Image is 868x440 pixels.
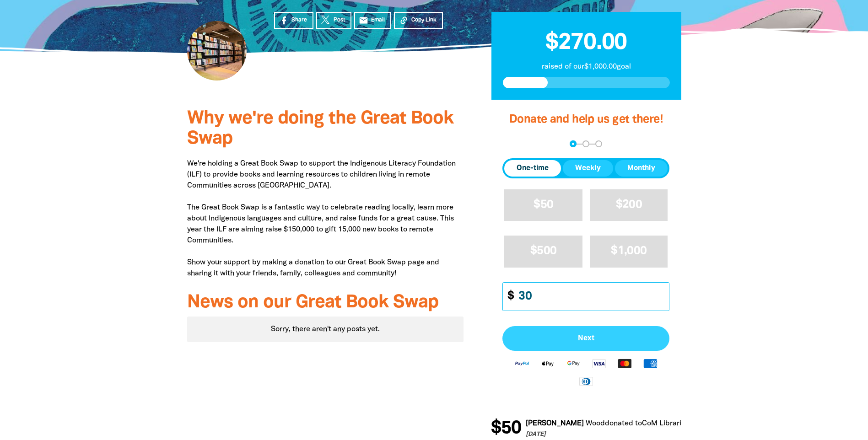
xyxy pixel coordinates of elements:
button: $500 [504,236,582,267]
a: Post [316,12,351,29]
button: Copy Link [394,12,443,29]
span: donated to [605,420,642,427]
span: $200 [616,199,642,210]
p: raised of our $1,000.00 goal [503,61,670,72]
span: $50 [534,199,553,210]
div: Available payment methods [502,351,669,393]
a: Share [274,12,313,29]
div: Sorry, there aren't any posts yet. [187,317,464,342]
span: $ [503,283,514,311]
span: $500 [530,246,556,256]
span: Post [334,16,345,24]
img: American Express logo [637,358,663,369]
h3: News on our Great Book Swap [187,293,464,313]
img: Mastercard logo [612,358,637,369]
a: CoM Libraries Great Book Swap! [642,420,751,427]
button: One-time [504,160,561,177]
span: $50 [491,419,521,438]
button: Monthly [615,160,668,177]
span: $270.00 [545,32,627,54]
span: Weekly [575,163,601,174]
span: Copy Link [411,16,437,24]
img: Diners Club logo [573,376,599,386]
img: Apple Pay logo [535,358,561,369]
span: Donate and help us get there! [509,114,663,125]
input: Enter custom amount [512,283,669,311]
button: Navigate to step 3 of 3 to enter your payment details [595,140,602,147]
button: Weekly [563,160,613,177]
img: Paypal logo [509,358,535,369]
button: $1,000 [590,236,668,267]
em: Wood [586,420,605,427]
img: Google Pay logo [561,358,586,369]
em: [PERSON_NAME] [526,420,584,427]
span: Monthly [627,163,655,174]
i: email [359,16,368,25]
button: Pay with Credit Card [502,326,669,351]
span: Why we're doing the Great Book Swap [187,110,453,147]
a: emailEmail [354,12,392,29]
button: $50 [504,189,582,221]
span: Email [371,16,385,24]
img: Visa logo [586,358,612,369]
button: Navigate to step 2 of 3 to enter your details [582,140,589,147]
span: $1,000 [611,246,647,256]
button: Navigate to step 1 of 3 to enter your donation amount [570,140,577,147]
div: Donation frequency [502,158,669,178]
p: We're holding a Great Book Swap to support the Indigenous Literacy Foundation (ILF) to provide bo... [187,158,464,279]
span: One-time [517,163,549,174]
button: $200 [590,189,668,221]
span: Share [291,16,307,24]
div: Paginated content [187,317,464,342]
span: Next [512,335,659,342]
p: [DATE] [526,430,751,440]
